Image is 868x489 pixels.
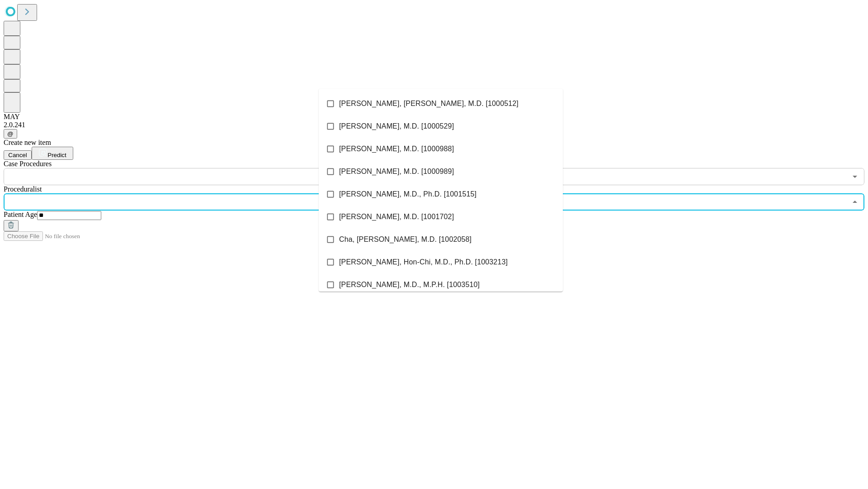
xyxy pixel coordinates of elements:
[4,139,51,146] span: Create new item
[4,129,17,139] button: @
[4,121,864,129] div: 2.0.241
[4,185,42,193] span: Proceduralist
[849,170,861,183] button: Open
[8,152,27,158] span: Cancel
[32,147,73,160] button: Predict
[4,150,32,160] button: Cancel
[849,196,861,208] button: Close
[339,189,476,200] span: [PERSON_NAME], M.D., Ph.D. [1001515]
[339,257,508,268] span: [PERSON_NAME], Hon-Chi, M.D., Ph.D. [1003213]
[4,211,37,218] span: Patient Age
[4,160,52,168] span: Scheduled Procedure
[339,166,454,177] span: [PERSON_NAME], M.D. [1000989]
[339,211,454,222] span: [PERSON_NAME], M.D. [1001702]
[339,144,454,154] span: [PERSON_NAME], M.D. [1000988]
[339,279,480,290] span: [PERSON_NAME], M.D., M.P.H. [1003510]
[7,130,14,137] span: @
[339,234,472,245] span: Cha, [PERSON_NAME], M.D. [1002058]
[339,98,519,109] span: [PERSON_NAME], [PERSON_NAME], M.D. [1000512]
[47,152,66,158] span: Predict
[4,113,864,121] div: MAY
[339,121,454,132] span: [PERSON_NAME], M.D. [1000529]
